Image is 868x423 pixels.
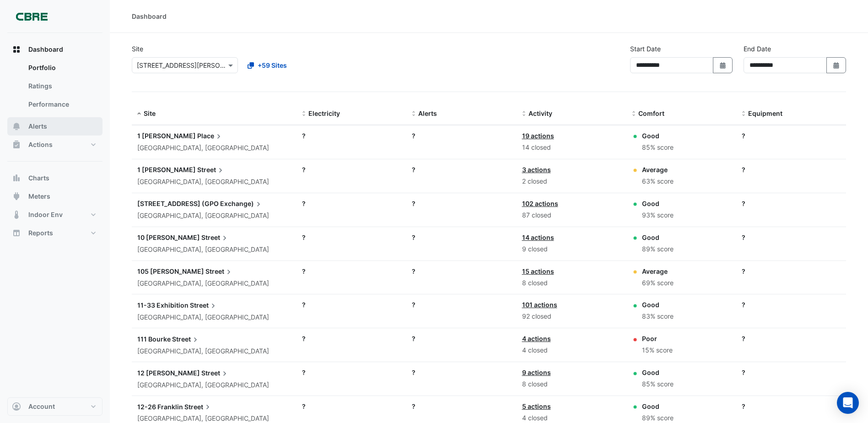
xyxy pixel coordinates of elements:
app-icon: Actions [12,140,21,149]
div: ? [302,401,401,411]
span: 11-33 Exhibition [137,301,189,309]
div: 87 closed [522,210,621,221]
span: Activity [528,109,552,117]
div: ? [302,233,401,242]
div: ? [302,165,401,174]
span: Exchange) [220,199,263,209]
img: Company Logo [11,7,52,26]
div: ? [412,401,511,411]
div: 92 closed [522,311,621,322]
button: +59 Sites [242,57,293,73]
span: Account [28,402,55,411]
a: 3 actions [522,166,551,174]
div: ? [412,334,511,343]
div: [GEOGRAPHIC_DATA], [GEOGRAPHIC_DATA] [137,211,291,221]
div: 14 closed [522,142,621,153]
div: 8 closed [522,278,621,288]
span: Street [190,300,218,310]
app-icon: Alerts [12,122,21,131]
div: [GEOGRAPHIC_DATA], [GEOGRAPHIC_DATA] [137,143,291,153]
div: 69% score [642,278,674,288]
span: 10 [PERSON_NAME] [137,233,200,241]
div: ? [742,233,841,242]
label: End Date [744,44,771,54]
div: ? [302,131,401,141]
button: Alerts [7,117,102,136]
div: Good [642,368,674,377]
div: [GEOGRAPHIC_DATA], [GEOGRAPHIC_DATA] [137,244,291,255]
span: Actions [28,140,53,149]
div: ? [412,233,511,242]
span: Comfort [638,109,664,117]
span: Place [197,131,223,141]
span: Street [172,334,200,344]
div: ? [412,266,511,276]
span: Equipment [748,109,782,117]
div: ? [302,266,401,276]
div: ? [412,300,511,309]
a: 14 actions [522,233,554,241]
span: Alerts [418,109,437,117]
span: [STREET_ADDRESS] (GPO [137,200,219,207]
div: Good [642,131,674,141]
app-icon: Indoor Env [12,210,21,219]
app-icon: Dashboard [12,45,21,54]
span: Indoor Env [28,210,63,219]
a: 4 actions [522,335,551,342]
div: 4 closed [522,345,621,356]
div: [GEOGRAPHIC_DATA], [GEOGRAPHIC_DATA] [137,346,291,357]
fa-icon: Select Date [719,61,727,69]
a: 15 actions [522,267,554,275]
div: 85% score [642,142,674,153]
a: Ratings [21,77,102,95]
a: 5 actions [522,402,551,410]
span: Street [205,266,233,277]
div: Poor [642,334,673,343]
span: Meters [28,192,50,201]
div: Good [642,233,674,242]
span: Street [201,233,229,243]
div: 83% score [642,311,674,322]
app-icon: Charts [12,174,21,183]
button: Meters [7,187,102,206]
button: Dashboard [7,40,102,59]
div: Open Intercom Messenger [837,392,859,414]
span: Alerts [28,122,47,131]
div: Good [642,199,674,208]
div: 89% score [642,244,674,255]
div: ? [302,199,401,208]
div: ? [412,368,511,377]
div: Average [642,266,674,276]
span: 12-26 Franklin [137,403,183,411]
div: ? [302,368,401,377]
div: [GEOGRAPHIC_DATA], [GEOGRAPHIC_DATA] [137,380,291,390]
fa-icon: Select Date [832,61,841,69]
div: ? [742,401,841,411]
div: Dashboard [7,59,102,117]
span: Street [197,165,225,175]
a: Portfolio [21,59,102,77]
button: Account [7,397,102,416]
span: Site [144,109,156,117]
div: [GEOGRAPHIC_DATA], [GEOGRAPHIC_DATA] [137,278,291,289]
label: Site [132,44,143,54]
div: 85% score [642,379,674,390]
div: ? [742,334,841,343]
app-icon: Reports [12,228,21,238]
span: 12 [PERSON_NAME] [137,369,200,377]
a: 101 actions [522,301,557,309]
span: Charts [28,174,49,183]
span: Electricity [308,109,340,117]
div: 93% score [642,210,674,221]
div: ? [412,131,511,141]
div: ? [742,266,841,276]
div: 63% score [642,176,674,187]
div: 9 closed [522,244,621,255]
button: Reports [7,224,102,242]
app-icon: Meters [12,192,21,201]
span: 1 [PERSON_NAME] [137,132,196,140]
div: ? [742,165,841,174]
a: 102 actions [522,200,558,207]
span: 105 [PERSON_NAME] [137,267,204,275]
button: Indoor Env [7,206,102,224]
